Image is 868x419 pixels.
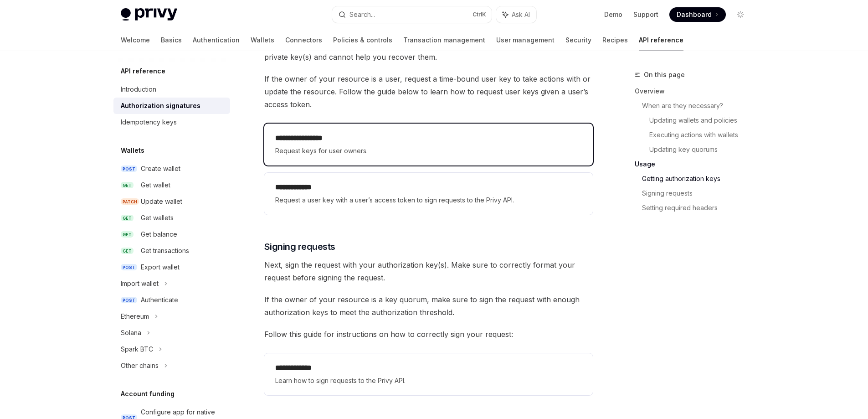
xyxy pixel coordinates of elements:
div: Search... [349,9,375,20]
div: Get wallets [141,212,174,223]
span: If the owner of your resource is a user, request a time-bound user key to take actions with or up... [264,72,593,111]
div: Ethereum [121,311,149,322]
a: Support [633,10,658,19]
a: Authentication [193,29,240,51]
a: Executing actions with wallets [649,128,755,142]
button: Toggle dark mode [733,7,748,22]
span: PATCH [121,198,139,205]
a: Updating key quorums [649,142,755,157]
span: Ctrl K [473,11,486,18]
a: Idempotency keys [113,114,230,130]
div: Get wallet [141,180,170,191]
a: POSTExport wallet [113,259,230,275]
div: Authenticate [141,295,178,305]
a: Policies & controls [333,29,392,51]
a: Recipes [602,29,628,51]
span: Ask AI [512,10,530,19]
div: Get transactions [141,245,189,256]
a: When are they necessary? [642,98,755,113]
span: If the owner of your resource is a key quorum, make sure to sign the request with enough authoriz... [264,293,593,319]
span: GET [121,215,134,222]
a: **** **** ***Request a user key with a user’s access token to sign requests to the Privy API. [264,173,593,215]
span: GET [121,248,134,254]
a: Welcome [121,29,150,51]
span: POST [121,264,137,271]
span: POST [121,297,137,304]
span: GET [121,182,134,189]
a: Connectors [285,29,322,51]
a: Setting required headers [642,201,755,215]
span: POST [121,166,137,172]
span: GET [121,231,134,238]
a: Getting authorization keys [642,171,755,186]
a: GETGet wallet [113,177,230,193]
a: GETGet transactions [113,243,230,259]
a: Basics [161,29,182,51]
div: Other chains [121,360,159,371]
h5: Account funding [121,388,175,399]
span: Dashboard [677,10,712,19]
a: GETGet balance [113,226,230,243]
div: Export wallet [141,262,180,273]
a: Introduction [113,81,230,98]
span: Signing requests [264,240,335,253]
a: POSTAuthenticate [113,292,230,308]
a: API reference [639,29,683,51]
div: Solana [121,327,141,338]
div: Authorization signatures [121,100,200,111]
span: Request keys for user owners. [275,145,582,156]
div: Spark BTC [121,344,153,355]
a: Dashboard [669,7,726,22]
img: light logo [121,8,177,21]
div: Create wallet [141,163,180,174]
div: Idempotency keys [121,117,177,128]
div: Get balance [141,229,177,240]
span: Request a user key with a user’s access token to sign requests to the Privy API. [275,195,582,206]
button: Search...CtrlK [332,6,492,23]
a: **** **** ***Learn how to sign requests to the Privy API. [264,353,593,395]
a: Signing requests [642,186,755,201]
span: Next, sign the request with your authorization key(s). Make sure to correctly format your request... [264,259,593,284]
a: POSTCreate wallet [113,160,230,177]
div: Update wallet [141,196,182,207]
a: GETGet wallets [113,210,230,226]
a: PATCHUpdate wallet [113,193,230,210]
h5: Wallets [121,145,144,156]
div: Introduction [121,84,156,95]
a: Transaction management [403,29,485,51]
a: Overview [635,84,755,98]
span: Learn how to sign requests to the Privy API. [275,375,582,386]
div: Import wallet [121,278,159,289]
span: On this page [644,69,685,80]
a: Updating wallets and policies [649,113,755,128]
a: User management [496,29,555,51]
h5: API reference [121,66,165,77]
span: Follow this guide for instructions on how to correctly sign your request: [264,328,593,341]
a: Demo [604,10,622,19]
a: Usage [635,157,755,171]
a: Security [565,29,591,51]
a: Wallets [251,29,274,51]
a: Authorization signatures [113,98,230,114]
button: Ask AI [496,6,536,23]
